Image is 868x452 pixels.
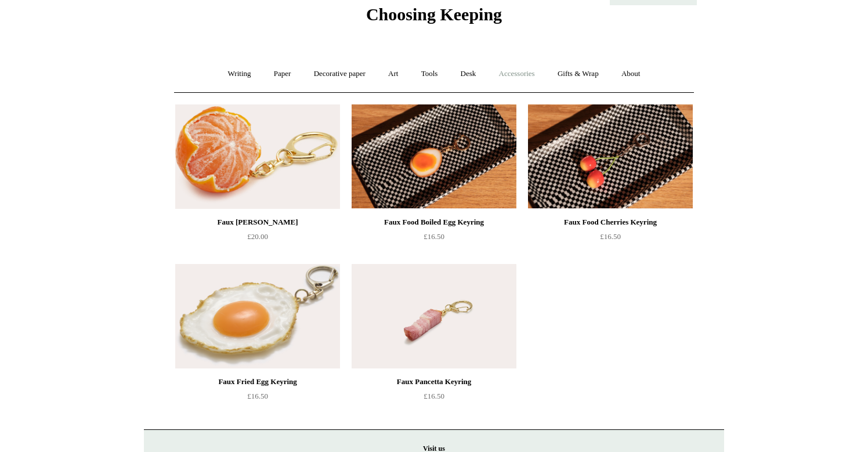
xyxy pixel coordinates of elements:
a: Faux Clementine Keyring Faux Clementine Keyring [175,104,340,209]
span: £16.50 [247,392,268,400]
a: Accessories [489,59,545,89]
a: Tools [411,59,449,89]
a: Choosing Keeping [366,14,502,22]
div: Faux [PERSON_NAME] [178,215,337,229]
a: Art [378,59,408,89]
span: Choosing Keeping [366,5,502,24]
a: Faux Food Cherries Keyring Faux Food Cherries Keyring [528,104,693,209]
a: Gifts & Wrap [547,59,609,89]
img: Faux Fried Egg Keyring [175,264,340,368]
a: Faux [PERSON_NAME] £20.00 [175,215,340,263]
a: Faux Fried Egg Keyring £16.50 [175,375,340,422]
a: Desk [450,59,487,89]
a: Faux Fried Egg Keyring Faux Fried Egg Keyring [175,264,340,368]
a: Faux Food Boiled Egg Keyring £16.50 [352,215,516,263]
img: Faux Clementine Keyring [175,104,340,209]
span: £16.50 [424,392,444,400]
div: Faux Food Boiled Egg Keyring [355,215,513,229]
span: £16.50 [424,232,444,241]
a: Faux Food Boiled Egg Keyring Faux Food Boiled Egg Keyring [352,104,516,209]
a: Faux Pancetta Keyring Faux Pancetta Keyring [352,264,516,368]
span: £16.50 [600,232,621,241]
a: Writing [218,59,262,89]
div: Faux Fried Egg Keyring [178,375,337,389]
img: Faux Pancetta Keyring [352,264,516,368]
a: Faux Pancetta Keyring £16.50 [352,375,516,422]
img: Faux Food Cherries Keyring [528,104,693,209]
a: Decorative paper [303,59,376,89]
div: Faux Pancetta Keyring [355,375,513,389]
a: Paper [263,59,302,89]
span: £20.00 [247,232,268,241]
img: Faux Food Boiled Egg Keyring [352,104,516,209]
a: Faux Food Cherries Keyring £16.50 [528,215,693,263]
div: Faux Food Cherries Keyring [531,215,690,229]
a: About [611,59,651,89]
